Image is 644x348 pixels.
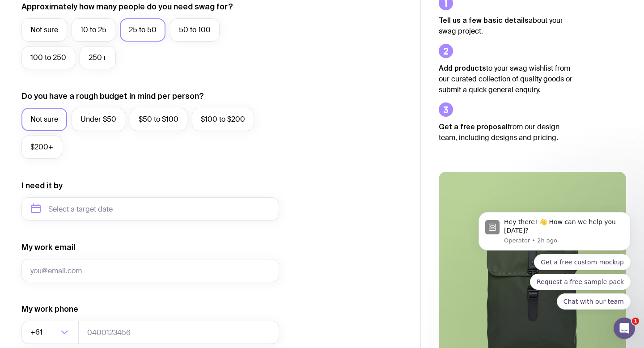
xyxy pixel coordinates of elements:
span: 1 [632,318,639,325]
strong: Add products [439,64,486,72]
div: Search for option [21,321,79,344]
iframe: Intercom live chat [614,318,635,339]
p: about your swag project. [439,15,573,37]
label: Approximately how many people do you need swag for? [21,1,233,12]
label: I need it by [21,180,63,191]
label: Not sure [21,18,67,42]
label: Under $50 [72,108,125,131]
input: Select a target date [21,197,279,221]
label: 50 to 100 [170,18,220,42]
p: from our design team, including designs and pricing. [439,121,573,143]
label: 250+ [80,46,116,69]
input: 0400123456 [78,321,279,344]
label: Not sure [21,108,67,131]
label: $50 to $100 [130,108,187,131]
strong: Tell us a few basic details [439,16,529,24]
label: 10 to 25 [72,18,115,42]
p: to your swag wishlist from our curated collection of quality goods or submit a quick general enqu... [439,63,573,95]
label: 25 to 50 [120,18,165,42]
strong: Get a free proposal [439,123,508,131]
iframe: Intercom notifications message [465,204,644,315]
label: My work email [21,242,75,253]
label: My work phone [21,304,78,314]
label: $100 to $200 [192,108,254,131]
input: you@email.com [21,259,279,282]
input: Search for option [44,321,58,344]
span: +61 [30,321,44,344]
label: $200+ [21,136,62,159]
label: Do you have a rough budget in mind per person? [21,91,204,102]
label: 100 to 250 [21,46,75,69]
